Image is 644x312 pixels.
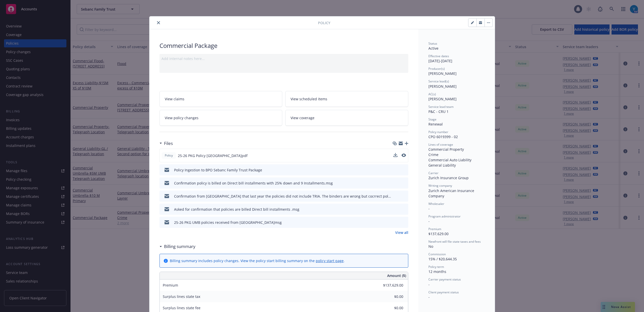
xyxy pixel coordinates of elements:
span: Renewal [428,122,443,127]
span: View coverage [291,115,314,120]
span: - [428,219,430,224]
a: View coverage [285,110,408,126]
div: Files [159,140,173,147]
span: Surplus lines state fee [163,305,200,310]
button: preview file [402,220,406,225]
span: Writing company [428,183,452,188]
div: Billing summary includes policy changes. View the policy start billing summary on the . [170,258,345,263]
span: Policy number [428,130,448,134]
div: Crime [428,152,485,157]
span: Stage [428,117,436,121]
div: Add internal notes here... [162,56,406,61]
button: preview file [402,167,406,173]
a: View scheduled items [285,91,408,107]
span: Producer(s) [428,67,445,71]
button: download file [393,153,397,158]
span: Commission [428,252,446,256]
a: policy start page [316,258,344,263]
div: Confirmation policy is billed on Direct bill installments with 25% down and 9 Installments.msg [174,180,333,186]
span: [PERSON_NAME] [428,71,457,76]
span: AC(s) [428,92,436,96]
span: View scheduled items [291,96,327,102]
button: preview file [402,180,406,186]
button: close [155,20,162,26]
div: Commercial Property [428,147,485,152]
button: download file [393,153,397,157]
button: download file [394,167,398,173]
div: Commercial Package [159,41,408,50]
span: Wholesaler [428,202,444,206]
a: View all [395,230,408,235]
div: Confirmation from [GEOGRAPHIC_DATA] that last year the policies did not include TRIA. The binders... [174,194,392,199]
div: Billing summary [159,243,195,250]
span: CPO 6019399 - 02 [428,134,458,139]
span: Service lead team [428,105,454,109]
span: View policy changes [165,115,198,120]
input: 0.00 [374,304,406,312]
input: 0.00 [374,293,406,300]
span: 12 months [428,269,446,274]
span: No [428,244,433,249]
span: Premium [428,227,441,231]
div: Asked for confirmation that policies are billed Direct bill installments .msg [174,207,299,212]
span: Carrier payment status [428,277,461,282]
span: Policy [318,20,330,25]
span: Service lead(s) [428,79,449,83]
span: Carrier [428,171,438,175]
span: [PERSON_NAME] [428,97,457,101]
span: Surplus lines state tax [163,294,200,299]
button: preview file [401,153,406,158]
span: - [428,282,430,287]
div: Policy Ingestion to BPO Sebanc Family Trust Package [174,167,262,173]
div: [DATE] - [DATE] [428,54,485,64]
span: Effective dates [428,54,449,58]
div: General Liability [428,163,485,168]
input: 0.00 [374,282,406,289]
span: [PERSON_NAME] [428,84,457,89]
span: Newfront will file state taxes and fees [428,239,481,244]
div: 25-26 PKG UMB policies received from [GEOGRAPHIC_DATA]msg [174,220,282,225]
h3: Files [164,140,173,147]
span: Policy term [428,265,444,269]
span: $137,629.00 [428,231,449,236]
span: Client payment status [428,290,459,294]
span: - [428,206,430,211]
span: Active [428,46,438,51]
button: download file [394,194,398,199]
span: Zurich American Insurance Company [428,188,475,198]
span: - [428,295,430,299]
span: View claims [165,96,184,102]
span: Zurich Insurance Group [428,175,469,180]
span: Policy [164,153,174,158]
div: Commercial Auto Liability [428,157,485,163]
span: Status [428,41,437,46]
button: preview file [401,153,406,157]
span: Lines of coverage [428,142,453,147]
button: download file [394,180,398,186]
a: View policy changes [159,110,283,126]
button: download file [394,220,398,225]
a: View claims [159,91,283,107]
span: Amount ($) [387,273,406,278]
button: preview file [402,194,406,199]
h3: Billing summary [164,243,195,250]
span: 25-26 PKG Policy [GEOGRAPHIC_DATA]pdf [178,153,248,158]
span: Premium [163,283,178,288]
span: P&C - CRU 1 [428,109,449,114]
span: 15% / $20,644.35 [428,257,457,261]
button: download file [394,207,398,212]
span: Program administrator [428,214,461,219]
button: preview file [402,207,406,212]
